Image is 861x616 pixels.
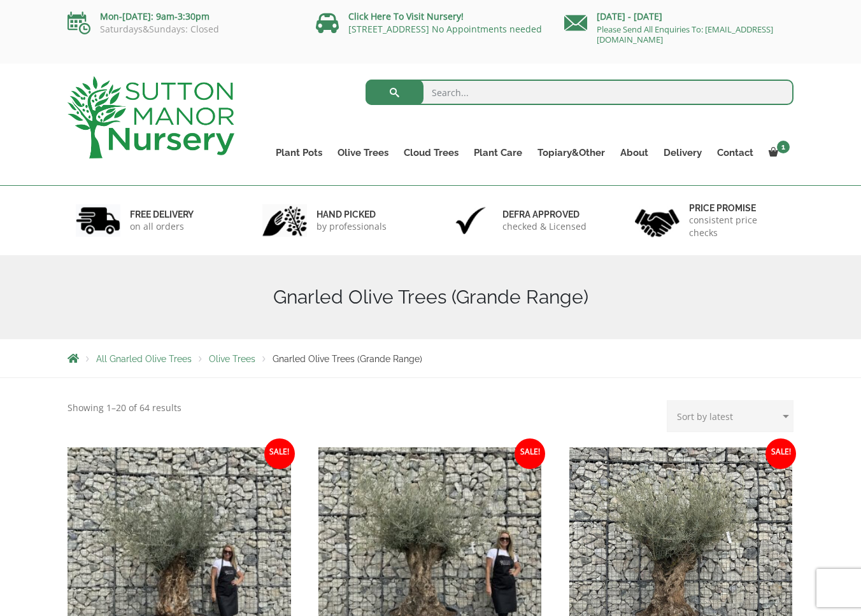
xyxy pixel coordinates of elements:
[68,353,793,363] nav: Breadcrumbs
[68,286,793,309] h1: Gnarled Olive Trees (Grande Range)
[502,220,587,233] p: checked & Licensed
[68,76,234,158] img: logo
[76,204,120,237] img: 1.jpg
[709,144,761,162] a: Contact
[348,23,542,35] a: [STREET_ADDRESS] No Appointments needed
[564,9,793,24] p: [DATE] - [DATE]
[96,354,192,364] a: All Gnarled Olive Trees
[130,220,194,233] p: on all orders
[396,144,466,162] a: Cloud Trees
[656,144,709,162] a: Delivery
[268,144,330,162] a: Plant Pots
[317,209,387,220] h6: hand picked
[515,438,545,469] span: Sale!
[765,438,796,469] span: Sale!
[68,9,297,24] p: Mon-[DATE]: 9am-3:30pm
[273,354,422,364] span: Gnarled Olive Trees (Grande Range)
[502,209,587,220] h6: Defra approved
[68,24,297,34] p: Saturdays&Sundays: Closed
[348,10,464,22] a: Click Here To Visit Nursery!
[130,209,194,220] h6: FREE DELIVERY
[689,214,786,239] p: consistent price checks
[317,220,387,233] p: by professionals
[761,144,793,162] a: 1
[635,201,680,240] img: 4.jpg
[597,24,773,45] a: Please Send All Enquiries To: [EMAIL_ADDRESS][DOMAIN_NAME]
[530,144,613,162] a: Topiary&Other
[466,144,530,162] a: Plant Care
[264,438,295,469] span: Sale!
[366,80,794,105] input: Search...
[68,400,181,416] p: Showing 1–20 of 64 results
[330,144,396,162] a: Olive Trees
[613,144,656,162] a: About
[448,204,493,237] img: 3.jpg
[777,141,790,153] span: 1
[689,202,786,214] h6: Price promise
[262,204,307,237] img: 2.jpg
[209,354,255,364] a: Olive Trees
[667,400,793,432] select: Shop order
